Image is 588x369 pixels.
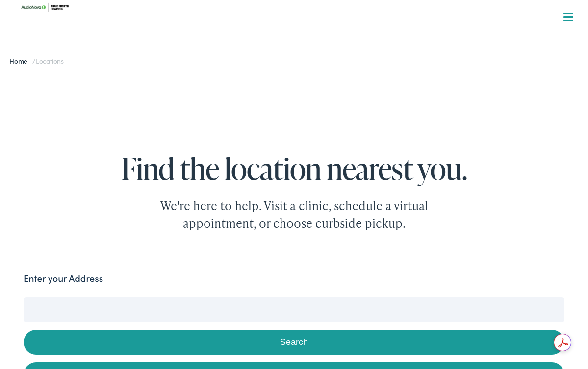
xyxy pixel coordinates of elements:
div: We're here to help. Visit a clinic, schedule a virtual appointment, or choose curbside pickup. [137,197,451,232]
h1: Find the location nearest you. [12,152,576,184]
a: What We Offer [19,39,576,60]
input: Enter your address or zip code [24,297,564,322]
a: Home [9,56,32,66]
label: Enter your Address [24,271,103,286]
span: / [9,56,64,66]
button: Search [24,330,564,355]
span: Locations [36,56,64,66]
